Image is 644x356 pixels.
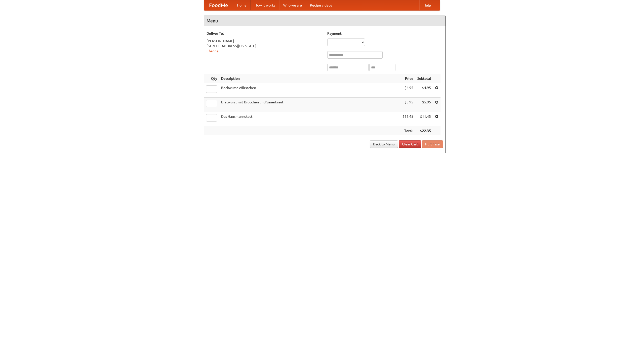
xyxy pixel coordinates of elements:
[219,83,400,98] td: Bockwurst Würstchen
[400,126,415,136] th: Total:
[233,0,251,10] a: Home
[219,98,400,112] td: Bratwurst mit Brötchen und Sauerkraut
[306,0,336,10] a: Recipe videos
[219,74,400,83] th: Description
[327,31,443,36] h5: Payment:
[204,74,219,83] th: Qty
[279,0,306,10] a: Who we are
[415,126,433,136] th: $22.35
[207,38,322,44] div: [PERSON_NAME]
[207,31,322,36] h5: Deliver To:
[419,0,435,10] a: Help
[207,49,219,53] a: Change
[219,112,400,126] td: Das Hausmannskost
[399,140,421,148] a: Clear Cart
[207,44,322,49] div: [STREET_ADDRESS][US_STATE]
[204,0,233,10] a: FoodMe
[415,112,433,126] td: $11.45
[415,74,433,83] th: Subtotal
[204,16,446,26] h4: Menu
[400,74,415,83] th: Price
[400,112,415,126] td: $11.45
[415,98,433,112] td: $5.95
[370,140,398,148] a: Back to Menu
[415,83,433,98] td: $4.95
[400,83,415,98] td: $4.95
[400,98,415,112] td: $5.95
[251,0,279,10] a: How it works
[422,140,443,148] button: Purchase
